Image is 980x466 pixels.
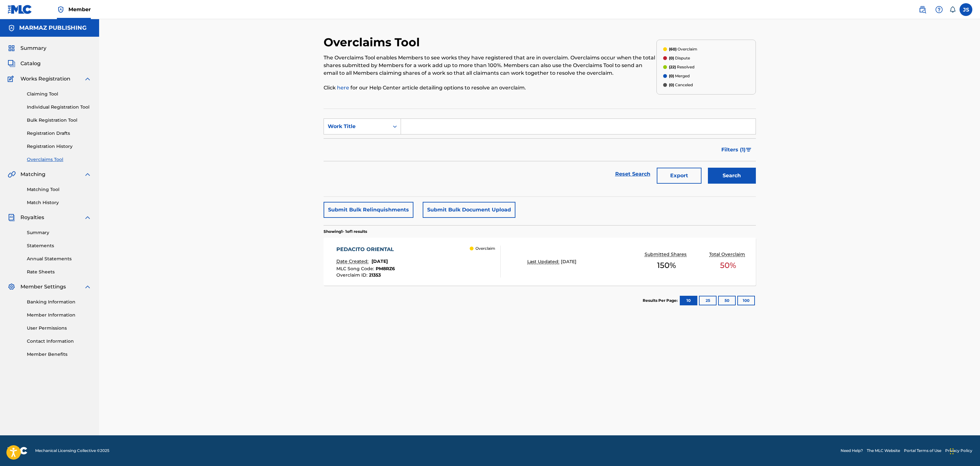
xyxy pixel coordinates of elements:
[84,283,91,291] img: expand
[657,168,702,184] button: Export
[527,258,561,265] p: Last Updated:
[669,65,676,69] span: (22)
[336,246,397,253] div: PEDACITO ORIENTAL
[933,3,945,16] div: Help
[561,259,576,264] span: [DATE]
[945,448,972,454] a: Privacy Policy
[369,272,381,278] span: 21353
[27,229,91,236] a: Summary
[57,6,65,13] img: Top Rightsholder
[717,142,756,158] button: Filters (1)
[699,296,717,305] button: 25
[904,448,941,454] a: Portal Terms of Use
[645,251,688,258] p: Submitted Shares
[20,44,46,52] span: Summary
[27,351,91,358] a: Member Benefits
[841,448,863,454] a: Need Help?
[8,60,15,67] img: Catalog
[950,442,954,461] div: Arrastrar
[27,199,91,206] a: Match History
[27,117,91,124] a: Bulk Registration Tool
[669,47,677,51] span: (60)
[721,146,746,154] span: Filters ( 1 )
[949,6,956,13] div: Notifications
[657,260,676,271] span: 150 %
[336,266,376,271] span: MLC Song Code :
[669,82,693,88] p: Canceled
[324,84,656,92] p: Click for our Help Center article detailing options to resolve an overclaim.
[27,312,91,318] a: Member Information
[718,296,736,305] button: 50
[680,296,697,305] button: 10
[962,332,980,383] iframe: Resource Center
[324,229,367,234] p: Showing 1 - 1 of 1 results
[916,3,929,16] a: Public Search
[709,251,747,258] p: Total Overclaim
[324,35,423,50] h2: Overclaims Tool
[27,299,91,305] a: Banking Information
[20,171,45,178] span: Matching
[84,75,91,83] img: expand
[867,448,900,454] a: The MLC Website
[8,24,15,32] img: Accounts
[27,91,91,97] a: Claiming Tool
[475,246,495,251] p: Overclaim
[8,75,16,83] img: Works Registration
[324,238,756,286] a: PEDACITO ORIENTALDate Created:[DATE]MLC Song Code:PM8RZ6Overclaim ID:21353 OverclaimLast Updated:...
[669,82,674,87] span: (0)
[612,167,654,181] a: Reset Search
[8,171,16,178] img: Matching
[376,266,395,271] span: PM8RZ6
[324,54,656,77] p: The Overclaims Tool enables Members to see works they have registered that are in overclaim. Over...
[8,60,41,67] a: CatalogCatalog
[20,283,66,291] span: Member Settings
[324,202,413,218] button: Submit Bulk Relinquishments
[27,186,91,193] a: Matching Tool
[20,60,41,67] span: Catalog
[423,202,515,218] button: Submit Bulk Document Upload
[8,447,27,455] img: logo
[8,283,15,291] img: Member Settings
[27,338,91,345] a: Contact Information
[27,104,91,111] a: Individual Registration Tool
[669,56,674,60] span: (0)
[20,214,44,221] span: Royalties
[8,214,15,221] img: Royalties
[27,256,91,262] a: Annual Statements
[84,214,91,221] img: expand
[669,73,690,79] p: Merged
[27,242,91,249] a: Statements
[337,85,350,91] a: here
[328,123,385,130] div: Work Title
[669,73,674,78] span: (0)
[20,75,70,83] span: Works Registration
[68,6,91,13] span: Member
[948,435,980,466] div: Widget de chat
[960,3,972,16] div: User Menu
[27,325,91,332] a: User Permissions
[27,143,91,150] a: Registration History
[669,64,694,70] p: Resolved
[336,272,369,278] span: Overclaim ID :
[27,269,91,275] a: Rate Sheets
[669,46,697,52] p: Overclaim
[708,168,756,184] button: Search
[919,6,926,13] img: search
[27,156,91,163] a: Overclaims Tool
[948,435,980,466] iframe: Chat Widget
[8,44,46,52] a: SummarySummary
[746,148,751,152] img: filter
[35,448,109,454] span: Mechanical Licensing Collective © 2025
[372,258,388,264] span: [DATE]
[643,298,679,303] p: Results Per Page:
[935,6,943,13] img: help
[336,258,370,265] p: Date Created:
[84,171,91,178] img: expand
[19,24,87,32] h5: MARMAZ PUBLISHING
[737,296,755,305] button: 100
[324,118,756,187] form: Search Form
[27,130,91,137] a: Registration Drafts
[8,44,15,52] img: Summary
[669,55,690,61] p: Dispute
[8,5,32,14] img: MLC Logo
